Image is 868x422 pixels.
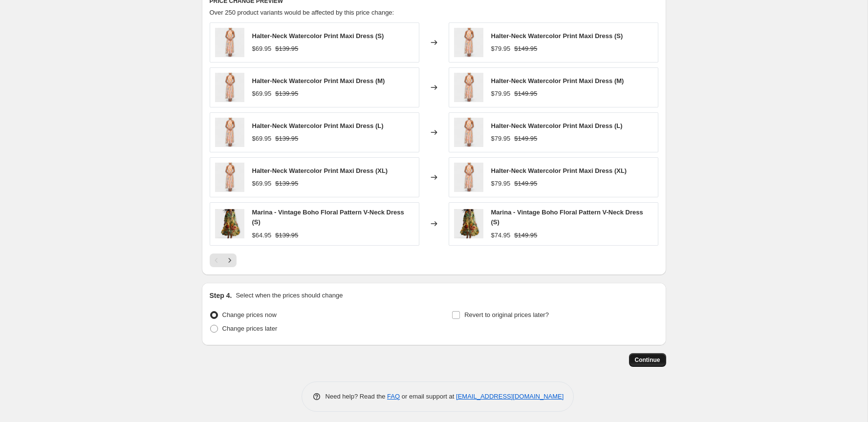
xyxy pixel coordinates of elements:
div: $79.95 [491,179,511,189]
a: FAQ [387,393,400,400]
div: $69.95 [252,89,272,99]
img: 1_00100bda-0a8d-4a83-84db-ee419254260b-Photoroom_80x.jpg [215,118,244,147]
span: Halter-Neck Watercolor Print Maxi Dress (M) [491,77,624,84]
span: Halter-Neck Watercolor Print Maxi Dress (L) [491,122,623,129]
img: 8005fc30-0de3-460d-bb1d-73fb19224b03_80x.jpg [454,209,483,238]
strike: $149.95 [514,134,537,144]
strike: $139.95 [275,231,298,240]
h2: Step 4. [210,291,232,300]
span: Halter-Neck Watercolor Print Maxi Dress (S) [491,32,623,40]
img: 1_00100bda-0a8d-4a83-84db-ee419254260b-Photoroom_80x.jpg [454,118,483,147]
span: Change prices later [222,325,278,332]
strike: $149.95 [514,44,537,54]
span: Need help? Read the [325,393,388,400]
img: 8005fc30-0de3-460d-bb1d-73fb19224b03_80x.jpg [215,209,244,238]
strike: $149.95 [514,231,537,240]
span: Halter-Neck Watercolor Print Maxi Dress (XL) [252,167,388,174]
button: Next [223,253,237,267]
span: Halter-Neck Watercolor Print Maxi Dress (XL) [491,167,627,174]
img: 1_00100bda-0a8d-4a83-84db-ee419254260b-Photoroom_80x.jpg [215,28,244,57]
span: Change prices now [222,311,277,318]
div: $79.95 [491,134,511,144]
span: Continue [635,356,660,364]
strike: $139.95 [275,89,298,99]
div: $69.95 [252,134,272,144]
div: $79.95 [491,44,511,54]
span: Over 250 product variants would be affected by this price change: [210,9,394,16]
strike: $149.95 [514,89,537,99]
div: $79.95 [491,89,511,99]
span: Marina - Vintage Boho Floral Pattern V-Neck Dress (S) [491,209,643,226]
span: Marina - Vintage Boho Floral Pattern V-Neck Dress (S) [252,209,404,226]
div: $69.95 [252,44,272,54]
p: Select when the prices should change [236,291,343,300]
img: 1_00100bda-0a8d-4a83-84db-ee419254260b-Photoroom_80x.jpg [454,73,483,102]
div: $74.95 [491,231,511,240]
img: 1_00100bda-0a8d-4a83-84db-ee419254260b-Photoroom_80x.jpg [454,28,483,57]
span: Halter-Neck Watercolor Print Maxi Dress (S) [252,32,384,40]
a: [EMAIL_ADDRESS][DOMAIN_NAME] [456,393,564,400]
strike: $139.95 [275,44,298,54]
span: Halter-Neck Watercolor Print Maxi Dress (L) [252,122,384,129]
strike: $149.95 [514,179,537,189]
img: 1_00100bda-0a8d-4a83-84db-ee419254260b-Photoroom_80x.jpg [454,163,483,192]
span: Revert to original prices later? [464,311,549,318]
div: $69.95 [252,179,272,189]
img: 1_00100bda-0a8d-4a83-84db-ee419254260b-Photoroom_80x.jpg [215,73,244,102]
strike: $139.95 [275,134,298,144]
img: 1_00100bda-0a8d-4a83-84db-ee419254260b-Photoroom_80x.jpg [215,163,244,192]
div: $64.95 [252,231,272,240]
nav: Pagination [210,253,237,267]
strike: $139.95 [275,179,298,189]
span: Halter-Neck Watercolor Print Maxi Dress (M) [252,77,385,84]
button: Continue [629,353,666,367]
span: or email support at [400,393,456,400]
